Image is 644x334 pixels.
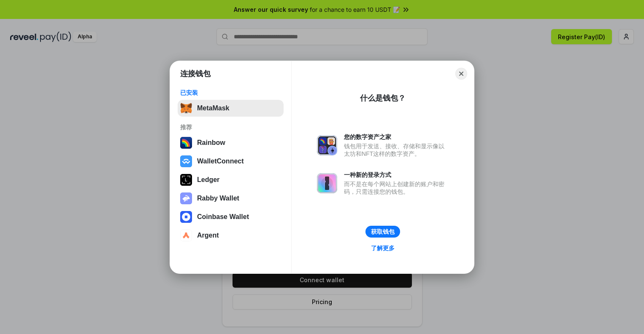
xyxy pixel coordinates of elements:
button: Rainbow [178,134,284,151]
div: 一种新的登录方式 [344,171,449,179]
button: Argent [178,227,284,244]
div: MetaMask [197,104,229,112]
button: Rabby Wallet [178,190,284,207]
div: 钱包用于发送、接收、存储和显示像以太坊和NFT这样的数字资产。 [344,142,449,158]
div: Coinbase Wallet [197,213,249,221]
button: MetaMask [178,100,284,117]
img: svg+xml,%3Csvg%20xmlns%3D%22http%3A%2F%2Fwww.w3.org%2F2000%2Fsvg%22%20width%3D%2228%22%20height%3... [180,174,192,186]
img: svg+xml,%3Csvg%20width%3D%2228%22%20height%3D%2228%22%20viewBox%3D%220%200%2028%2028%22%20fill%3D... [180,211,192,223]
div: 已安装 [180,89,281,96]
button: WalletConnect [178,153,284,170]
div: 推荐 [180,123,281,131]
img: svg+xml,%3Csvg%20width%3D%22120%22%20height%3D%22120%22%20viewBox%3D%220%200%20120%20120%22%20fil... [180,137,192,149]
div: Rainbow [197,139,225,147]
div: 获取钱包 [371,228,395,235]
button: Close [455,68,467,80]
div: 而不是在每个网站上创建新的账户和密码，只需连接您的钱包。 [344,180,449,195]
img: svg+xml,%3Csvg%20width%3D%2228%22%20height%3D%2228%22%20viewBox%3D%220%200%2028%2028%22%20fill%3D... [180,230,192,241]
h1: 连接钱包 [180,69,211,79]
div: 了解更多 [371,244,395,252]
div: WalletConnect [197,158,244,165]
button: Ledger [178,171,284,188]
button: 获取钱包 [365,226,400,238]
div: Rabby Wallet [197,195,239,202]
img: svg+xml,%3Csvg%20width%3D%2228%22%20height%3D%2228%22%20viewBox%3D%220%200%2028%2028%22%20fill%3D... [180,155,192,167]
div: Argent [197,232,219,239]
div: 您的数字资产之家 [344,133,449,141]
div: 什么是钱包？ [360,93,406,103]
img: svg+xml,%3Csvg%20xmlns%3D%22http%3A%2F%2Fwww.w3.org%2F2000%2Fsvg%22%20fill%3D%22none%22%20viewBox... [317,173,337,193]
img: svg+xml,%3Csvg%20xmlns%3D%22http%3A%2F%2Fwww.w3.org%2F2000%2Fsvg%22%20fill%3D%22none%22%20viewBox... [317,135,337,155]
img: svg+xml,%3Csvg%20xmlns%3D%22http%3A%2F%2Fwww.w3.org%2F2000%2Fsvg%22%20fill%3D%22none%22%20viewBox... [180,192,192,204]
img: svg+xml,%3Csvg%20fill%3D%22none%22%20height%3D%2233%22%20viewBox%3D%220%200%2035%2033%22%20width%... [180,102,192,114]
div: Ledger [197,176,219,184]
button: Coinbase Wallet [178,208,284,225]
a: 了解更多 [366,243,400,254]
